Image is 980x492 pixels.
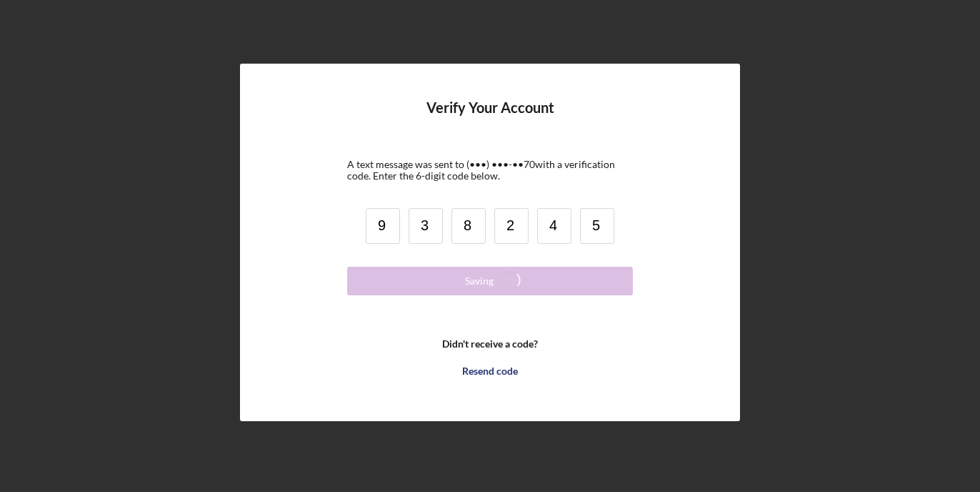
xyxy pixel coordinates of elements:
div: Saving [465,267,494,295]
div: A text message was sent to (•••) •••-•• 70 with a verification code. Enter the 6-digit code below. [347,159,633,182]
div: Resend code [462,357,518,385]
h4: Verify Your Account [426,99,554,137]
button: Resend code [347,357,633,385]
b: Didn't receive a code? [442,338,538,350]
button: Saving [347,267,633,295]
